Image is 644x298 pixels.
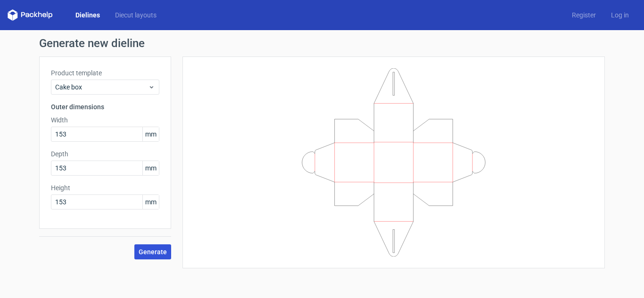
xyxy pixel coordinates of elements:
a: Diecut layouts [107,10,164,20]
span: mm [142,127,159,141]
h3: Outer dimensions [51,102,159,112]
label: Width [51,115,159,125]
span: mm [142,195,159,209]
a: Register [564,10,603,20]
label: Depth [51,149,159,159]
label: Height [51,183,159,193]
button: Generate [134,244,171,259]
span: Cake box [55,82,148,92]
label: Product template [51,68,159,78]
a: Dielines [68,10,107,20]
span: Generate [139,249,167,255]
h1: Generate new dieline [39,38,605,49]
span: mm [142,161,159,175]
a: Log in [603,10,636,20]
